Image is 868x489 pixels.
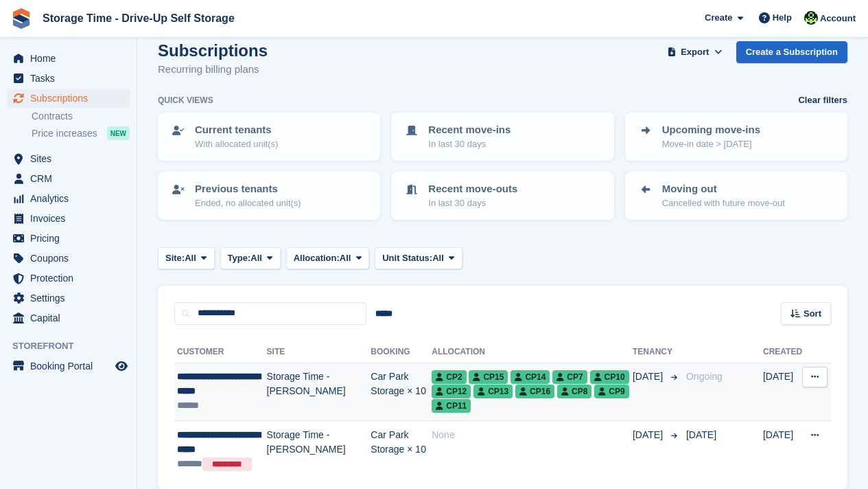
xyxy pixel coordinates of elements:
[552,370,587,384] span: CP7
[432,341,633,363] th: Allocation
[7,308,130,328] a: menu
[432,251,444,265] span: All
[267,341,371,363] th: Site
[7,356,130,376] a: menu
[7,229,130,248] a: menu
[633,341,681,363] th: Tenancy
[107,126,130,140] div: NEW
[804,11,818,25] img: Laaibah Sarwar
[195,196,301,210] p: Ended, no allocated unit(s)
[626,114,846,159] a: Upcoming move-ins Move-in date > [DATE]
[473,385,513,398] span: CP13
[32,110,130,123] a: Contracts
[515,385,554,398] span: CP16
[633,369,666,384] span: [DATE]
[159,114,379,159] a: Current tenants With allocated unit(s)
[590,370,629,384] span: CP10
[267,421,371,479] td: Storage Time - [PERSON_NAME]
[557,385,591,398] span: CP8
[185,251,196,265] span: All
[428,196,517,210] p: In last 30 days
[7,189,130,208] a: menu
[30,189,113,208] span: Analytics
[7,169,130,188] a: menu
[665,41,725,64] button: Export
[763,421,802,479] td: [DATE]
[371,421,432,479] td: Car Park Storage × 10
[428,181,517,197] p: Recent move-outs
[820,12,856,25] span: Account
[30,69,113,88] span: Tasks
[30,49,113,68] span: Home
[432,399,471,413] span: CP11
[30,229,113,248] span: Pricing
[158,94,213,106] h6: Quick views
[158,41,268,60] h1: Subscriptions
[662,181,785,197] p: Moving out
[30,269,113,288] span: Protection
[392,173,612,218] a: Recent move-outs In last 30 days
[662,196,785,210] p: Cancelled with future move-out
[30,209,113,228] span: Invoices
[382,251,432,265] span: Unit Status:
[7,269,130,288] a: menu
[633,428,666,442] span: [DATE]
[30,89,113,108] span: Subscriptions
[7,69,130,88] a: menu
[594,385,629,398] span: CP9
[37,7,240,30] a: Storage Time - Drive-Up Self Storage
[7,89,130,108] a: menu
[469,370,508,384] span: CP15
[30,356,113,376] span: Booking Portal
[7,209,130,228] a: menu
[30,308,113,328] span: Capital
[763,341,802,363] th: Created
[773,11,792,25] span: Help
[165,251,185,265] span: Site:
[158,247,215,270] button: Site: All
[626,173,846,218] a: Moving out Cancelled with future move-out
[30,249,113,268] span: Coupons
[195,137,278,151] p: With allocated unit(s)
[159,173,379,218] a: Previous tenants Ended, no allocated unit(s)
[763,363,802,421] td: [DATE]
[7,149,130,168] a: menu
[30,288,113,308] span: Settings
[371,363,432,421] td: Car Park Storage × 10
[32,126,130,141] a: Price increases NEW
[511,370,550,384] span: CP14
[705,11,732,25] span: Create
[286,247,370,270] button: Allocation: All
[12,339,137,353] span: Storefront
[686,429,716,440] span: [DATE]
[195,181,301,197] p: Previous tenants
[662,122,760,138] p: Upcoming move-ins
[220,247,281,270] button: Type: All
[30,149,113,168] span: Sites
[7,249,130,268] a: menu
[428,122,511,138] p: Recent move-ins
[195,122,278,138] p: Current tenants
[736,41,847,64] a: Create a Subscription
[375,247,462,270] button: Unit Status: All
[428,137,511,151] p: In last 30 days
[113,358,130,374] a: Preview store
[158,62,268,78] p: Recurring billing plans
[662,137,760,151] p: Move-in date > [DATE]
[228,251,251,265] span: Type:
[267,363,371,421] td: Storage Time - [PERSON_NAME]
[371,341,432,363] th: Booking
[30,169,113,188] span: CRM
[7,288,130,308] a: menu
[32,127,97,140] span: Price increases
[432,428,633,442] div: None
[7,49,130,68] a: menu
[432,370,466,384] span: CP2
[686,371,723,382] span: Ongoing
[294,251,340,265] span: Allocation:
[11,8,32,29] img: stora-icon-8386f47178a22dfd0bd8f6a31ec36ba5ce8667c1dd55bd0f319d3a0aa187defe.svg
[432,385,471,398] span: CP12
[340,251,351,265] span: All
[804,307,821,321] span: Sort
[392,114,612,159] a: Recent move-ins In last 30 days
